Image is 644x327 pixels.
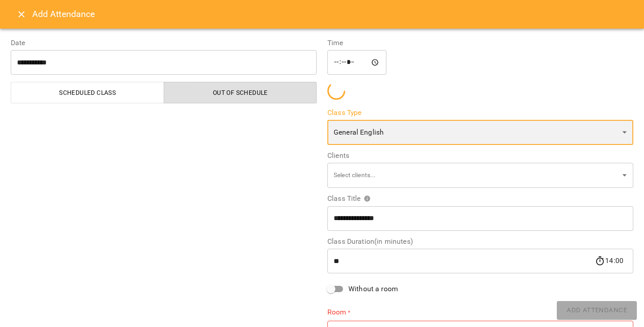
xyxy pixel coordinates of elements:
[327,307,633,317] label: Room
[327,39,633,47] label: Time
[11,4,32,25] button: Close
[327,238,633,245] label: Class Duration(in minutes)
[327,162,633,188] div: Select clients...
[169,87,312,98] span: Out of Schedule
[327,120,633,145] div: General English
[327,109,633,116] label: Class Type
[334,171,619,180] p: Select clients...
[327,195,371,202] span: Class Title
[17,87,159,98] span: Scheduled class
[327,152,633,159] label: Clients
[348,284,398,294] span: Without a room
[164,82,317,103] button: Out of Schedule
[11,82,164,103] button: Scheduled class
[32,7,633,21] h6: Add Attendance
[11,39,317,47] label: Date
[364,195,371,202] svg: Please specify class title or select clients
